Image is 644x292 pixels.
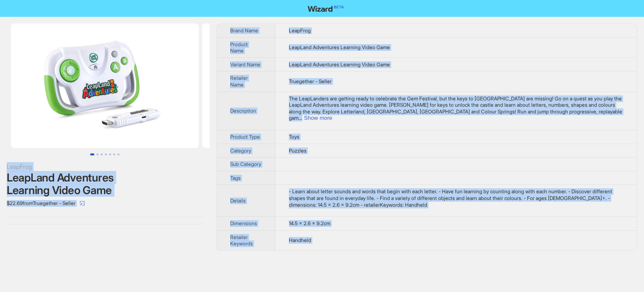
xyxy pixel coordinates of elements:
[7,197,203,210] div: $22.69 from Truegether - Seller
[230,27,258,34] span: Brand Name
[101,153,103,155] button: Go to slide 3
[289,237,311,243] span: Handheld
[299,115,302,121] span: ...
[11,24,199,148] img: LeapLand Adventures Learning Video Game LeapLand Adventures Learning Video Game image 1
[230,161,261,167] span: Sub Category
[80,201,85,206] span: select
[230,41,248,54] span: Product Name
[289,134,299,140] span: Toys
[96,153,99,155] button: Go to slide 2
[304,115,332,121] button: Expand
[90,153,94,155] button: Go to slide 1
[230,175,241,181] span: Tags
[289,78,332,84] span: Truegether - Seller
[7,162,203,171] div: LeapFrog
[230,220,257,226] span: Dimensions
[230,108,256,114] span: Description
[105,153,107,155] button: Go to slide 4
[230,234,253,247] span: Retailer Keywords
[289,95,623,121] div: The LeapLanders are getting ready to celebrate the Gem Festival, but the keys to Clever Castle ar...
[289,147,306,154] span: Puzzles
[289,95,622,121] span: The LeapLanders are getting ready to celebrate the Gem Festival, but the keys to [GEOGRAPHIC_DATA...
[202,24,390,148] img: LeapLand Adventures Learning Video Game LeapLand Adventures Learning Video Game image 2
[230,134,260,140] span: Product Type
[230,197,246,204] span: Details
[109,153,111,155] button: Go to slide 5
[7,171,203,197] div: LeapLand Adventures Learning Video Game
[289,188,623,208] div: - Learn about letter sounds and words that begin with each letter. - Have fun learning by countin...
[289,220,330,226] span: 14.5 x 2.6 x 9.2cm
[289,61,390,68] span: LeapLand Adventures Learning Video Game
[117,153,119,155] button: Go to slide 7
[230,147,251,154] span: Category
[113,153,115,155] button: Go to slide 6
[289,44,390,50] span: LeapLand Adventures Learning Video Game
[230,75,248,88] span: Retailer Name
[230,61,260,68] span: Variant Name
[289,27,311,34] span: LeapFrog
